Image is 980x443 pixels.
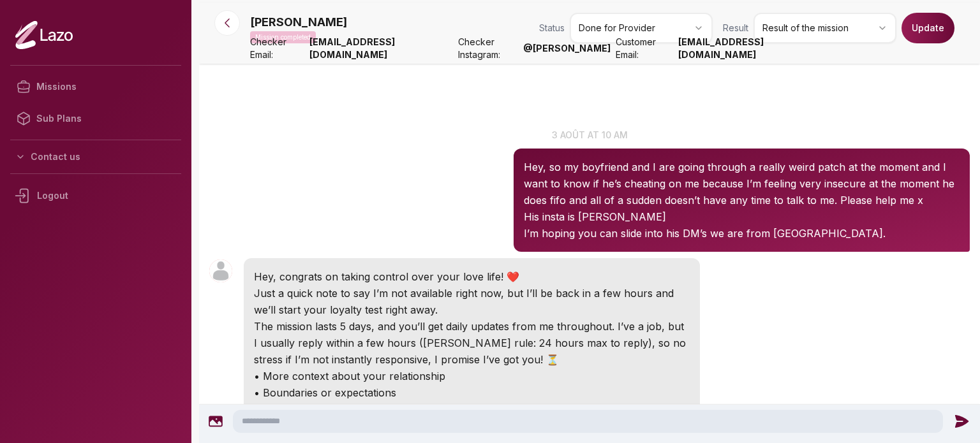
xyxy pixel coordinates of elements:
[10,145,181,168] button: Contact us
[523,42,611,55] strong: @ [PERSON_NAME]
[250,36,304,61] span: Checker Email:
[254,368,690,384] p: • More context about your relationship
[458,36,518,61] span: Checker Instagram:
[524,225,960,242] p: I’m hoping you can slide into his DM’s we are from [GEOGRAPHIC_DATA].
[250,13,347,31] p: [PERSON_NAME]
[723,22,748,34] span: Result
[902,13,954,43] button: Update
[309,36,453,61] strong: [EMAIL_ADDRESS][DOMAIN_NAME]
[616,36,673,61] span: Customer Email:
[10,103,181,134] a: Sub Plans
[10,179,181,212] div: Logout
[254,384,690,401] p: • Boundaries or expectations
[254,401,690,418] p: • DM ideas you'd like me to start with
[250,31,316,43] p: Mission completed
[199,128,980,142] p: 3 août at 10 am
[254,318,690,368] p: The mission lasts 5 days, and you’ll get daily updates from me throughout. I’ve a job, but I usua...
[10,71,181,103] a: Missions
[524,159,960,208] p: Hey, so my boyfriend and I are going through a really weird patch at the moment and I want to kno...
[254,268,690,285] p: Hey, congrats on taking control over your love life! ❤️
[539,22,565,34] span: Status
[254,285,690,318] p: Just a quick note to say I’m not available right now, but I’ll be back in a few hours and we’ll s...
[209,259,232,282] img: User avatar
[524,208,960,225] p: His insta is [PERSON_NAME]
[678,36,822,61] strong: [EMAIL_ADDRESS][DOMAIN_NAME]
